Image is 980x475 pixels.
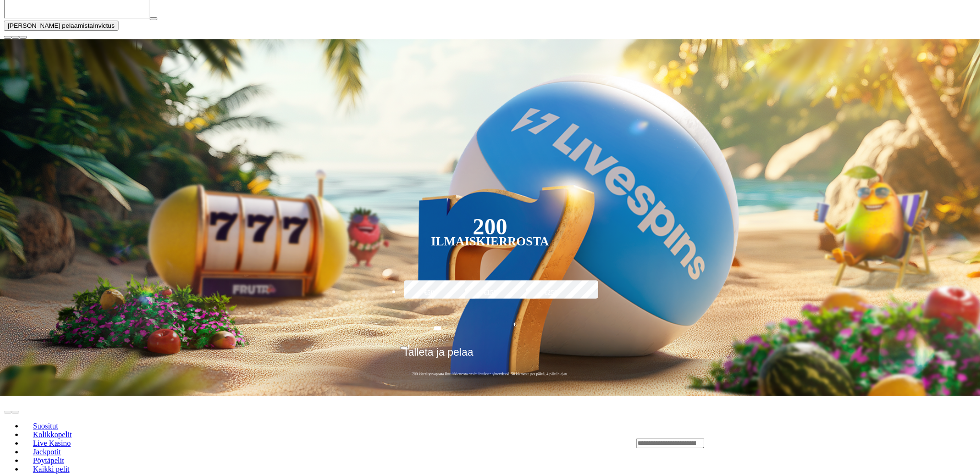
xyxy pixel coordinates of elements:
span: Kaikki pelit [29,465,73,473]
span: € [514,320,517,329]
a: Live Kasino [23,436,81,450]
div: 200 [472,221,507,232]
button: [PERSON_NAME] pelaamistaInvictus [4,21,118,31]
button: chevron-down icon [12,36,19,39]
span: Live Kasino [29,439,75,447]
span: Pöytäpelit [29,456,68,464]
label: €250 [523,279,579,307]
div: Ilmaiskierrosta [431,236,549,247]
span: Invictus [93,22,115,29]
a: Suositut [23,418,68,433]
button: play icon [150,17,157,20]
span: [PERSON_NAME] pelaamista [8,22,93,29]
span: 200 kierrätysvapaata ilmaiskierrosta ensitalletuksen yhteydessä. 50 kierrosta per päivä, 4 päivän... [400,371,580,377]
input: Search [636,439,704,448]
label: €50 [401,279,457,307]
a: Jackpotit [23,444,71,459]
span: Suositut [29,422,62,430]
button: fullscreen icon [19,36,27,39]
span: € [408,343,411,349]
button: prev slide [4,411,12,414]
span: Jackpotit [29,448,65,456]
a: Pöytäpelit [23,453,74,467]
button: Talleta ja pelaa [400,346,580,366]
a: Kolikkopelit [23,427,82,441]
button: close icon [4,36,12,39]
span: Kolikkopelit [29,430,76,439]
label: €150 [462,279,518,307]
button: next slide [12,411,19,414]
span: Talleta ja pelaa [403,346,473,365]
